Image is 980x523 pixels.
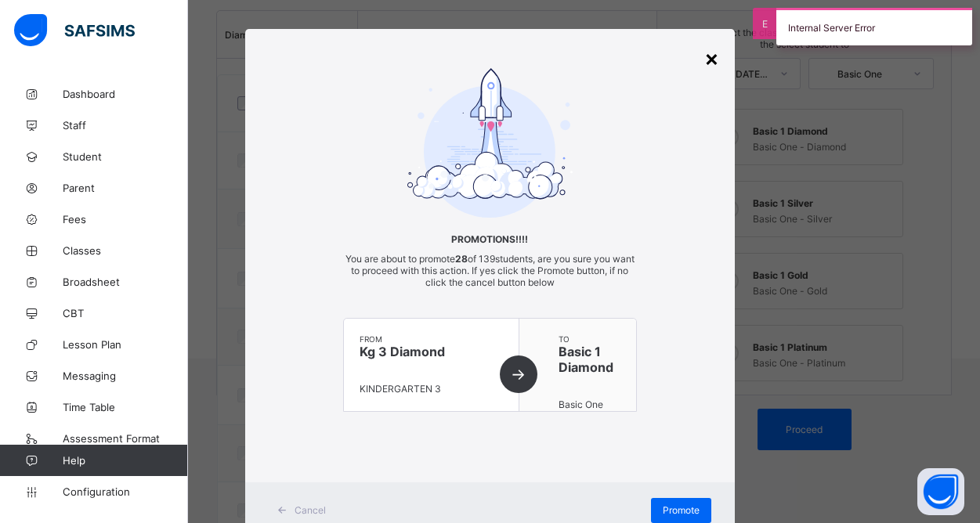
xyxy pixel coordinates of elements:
span: Fees [63,213,188,225]
div: Internal Server Error [776,8,972,45]
span: Parent [63,182,188,194]
span: Help [63,454,187,467]
span: Student [63,150,188,163]
img: take-off-ready.7d5f222c871c783a555a8f88bc8e2a46.svg [407,68,573,218]
span: Time Table [63,401,188,413]
span: Messaging [63,370,188,382]
span: Assessment Format [63,432,188,445]
span: Staff [63,119,188,132]
span: Classes [63,244,188,257]
button: Open asap [917,468,964,515]
span: from [360,334,503,344]
div: × [704,45,719,71]
b: 28 [455,253,468,265]
span: Lesson Plan [63,338,188,351]
span: Promote [663,504,700,516]
span: You are about to promote of 139 students, are you sure you want to proceed with this action. If y... [345,253,635,288]
span: Configuration [63,485,187,498]
span: Promotions!!!! [343,233,637,245]
span: Broadsheet [63,276,188,288]
span: Basic 1 Diamond [559,344,620,375]
span: to [559,334,620,344]
span: CBT [63,307,188,319]
span: Basic One [559,399,603,410]
img: safsims [14,14,135,47]
span: KINDERGARTEN 3 [360,383,441,395]
span: Kg 3 Diamond [360,344,503,359]
span: Dashboard [63,88,188,100]
span: Cancel [295,504,326,516]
